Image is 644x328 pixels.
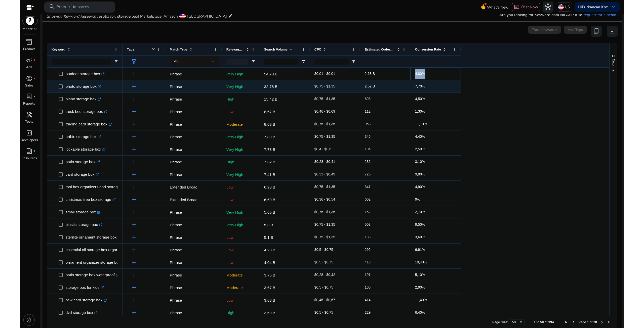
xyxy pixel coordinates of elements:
a: code_blocksDevelopers [20,129,38,147]
p: Phrase [170,169,217,180]
span: add [131,96,137,102]
span: 106 [365,285,371,289]
span: add [131,108,137,115]
span: 725 [365,172,371,176]
span: $0,5 - $0,75 [314,260,333,264]
span: $0,75 - $1,35 [314,97,335,101]
p: Low [226,107,255,117]
span: fiber_manual_record [33,96,36,98]
span: 6,40% [415,310,425,314]
p: Phrase [170,157,217,167]
span: $0,5 - $0,75 [314,248,333,252]
span: 229 [365,310,371,314]
span: / [67,4,72,10]
p: High [226,157,255,167]
span: add [131,234,137,241]
img: amazon.svg [23,17,38,25]
span: add [131,83,137,90]
span: Tags [127,48,134,51]
span: add [131,159,137,165]
span: add [131,184,137,190]
button: Open Filter Menu [114,60,118,64]
span: 15,42 B [264,97,277,101]
p: patio storage box [66,157,100,167]
span: campaign [26,57,32,64]
span: code_blocks [26,130,32,136]
span: $0,75 - $1,35 [314,84,335,88]
p: Phrase [170,94,217,104]
span: 2,50% [415,147,425,151]
span: $0,75 - $1,35 [314,185,335,189]
p: Phrase [170,257,217,268]
p: Low [226,232,255,243]
p: Low [226,195,255,205]
p: Phrase [170,220,217,230]
span: storage box [117,14,138,19]
span: $0,75 - $1,35 [314,222,335,226]
span: 183 [365,235,371,239]
span: $0,45 - $0,67 [314,298,335,302]
div: First Page [564,320,568,324]
span: hub [545,4,551,10]
p: Low [226,257,255,268]
span: 32,78 B [264,84,277,89]
p: Marketplace [23,27,37,31]
span: 414 [365,298,371,302]
span: Search Volume [264,48,288,51]
p: Press to search [56,4,89,10]
span: 152 [365,210,371,214]
span: lab_profile [26,93,32,100]
span: 6,98 B [264,185,275,189]
span: 6,91% [415,248,425,252]
div: Page Size: [492,320,508,324]
span: Estimated Orders/Month [365,48,395,51]
span: donut_small [26,75,32,82]
p: Phrase [170,144,217,155]
span: add [131,309,137,316]
span: search [49,4,55,10]
p: small storage box [66,207,101,217]
p: christmas tree box storage [66,194,116,205]
p: Very High [226,81,255,92]
p: plano storage box [66,94,101,104]
a: donut_smallfiber_manual_recordSales [20,74,38,92]
p: Phrase [170,295,217,305]
span: 341 [365,185,371,189]
p: bcw card storage box [66,295,107,305]
span: to [537,320,539,324]
span: 3,59 B [264,311,275,315]
p: Extended Broad [170,195,217,205]
p: essential oil storage box organizer [66,245,129,255]
span: add [131,171,137,178]
span: fiber_manual_record [33,77,36,80]
b: Furkancan Koz [582,4,608,10]
span: fiber_manual_record [33,150,36,152]
input: Keyword Filter Input [52,59,111,65]
span: add [131,196,137,203]
span: of [545,320,547,324]
p: plastic storage box [66,219,102,230]
span: add [131,221,137,228]
p: Sales [25,83,33,88]
p: outdoor storage box [66,69,105,79]
a: inventory_2Product [20,38,38,56]
p: Phrase [170,132,217,142]
a: handymanTools [20,110,38,128]
span: $0,28 - $0,41 [314,160,335,164]
span: 503 [365,222,371,226]
span: add [131,259,137,266]
span: 9,80% [415,172,425,176]
span: Chat Now [521,4,538,10]
p: Low [226,295,255,305]
p: card storage box [66,169,99,179]
button: chatChat Now [512,3,540,11]
p: tool box organizers and storage [66,182,125,192]
p: dvd storage box [66,307,98,318]
span: add [131,297,137,303]
span: 602 [365,197,371,201]
p: Low [226,245,255,255]
p: photo storage box [66,81,101,91]
span: $0,4 - $0,6 [314,147,331,151]
span: $0,5 - $0,75 [314,285,333,289]
p: Extended Broad [170,182,217,192]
